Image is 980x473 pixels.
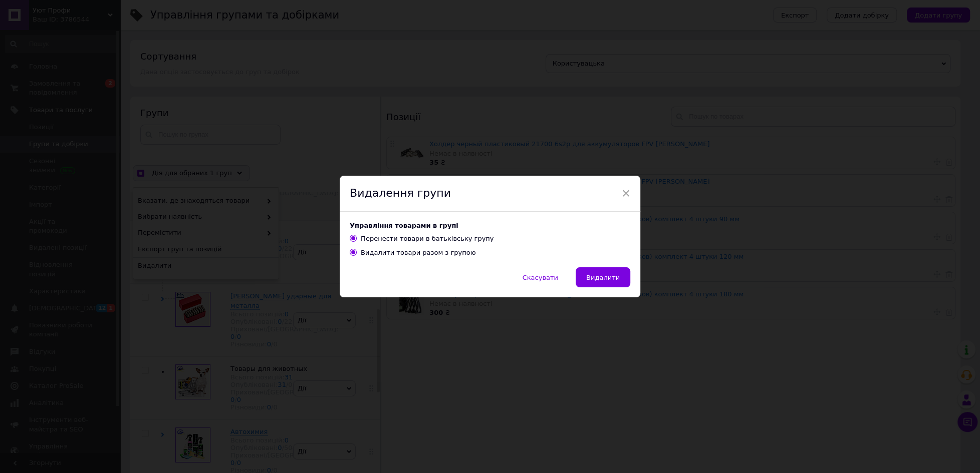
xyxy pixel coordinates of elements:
[361,234,494,243] div: Перенести товари в батьківську групу
[586,274,620,281] span: Видалити
[340,176,640,212] div: Видалення групи
[361,248,475,257] div: Видалити товари разом з групою
[350,222,630,229] p: Управління товарами в групі
[512,267,569,287] button: Скасувати
[621,185,630,202] span: ×
[523,274,558,281] span: Скасувати
[576,267,630,287] button: Видалити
